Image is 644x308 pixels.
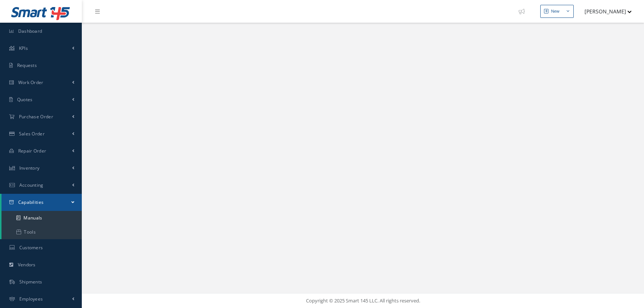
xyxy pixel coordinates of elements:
span: Shipments [19,279,42,285]
button: [PERSON_NAME] [577,4,632,19]
button: New [540,5,574,18]
div: New [551,8,560,15]
span: Accounting [19,182,44,188]
span: Customers [19,244,43,251]
div: Copyright © 2025 Smart 145 LLC. All rights reserved. [89,297,637,305]
span: KPIs [19,45,28,51]
span: Repair Order [18,148,46,154]
span: Capabilities [18,199,44,205]
a: Manuals [1,211,82,225]
span: Quotes [17,96,33,103]
span: Requests [17,62,37,68]
span: Work Order [18,79,44,86]
span: Vendors [18,262,36,268]
span: Inventory [19,165,40,171]
a: Tools [1,225,82,239]
a: Capabilities [1,194,82,211]
span: Sales Order [19,131,45,137]
span: Purchase Order [19,113,53,120]
span: Dashboard [18,28,42,34]
span: Employees [19,296,43,302]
